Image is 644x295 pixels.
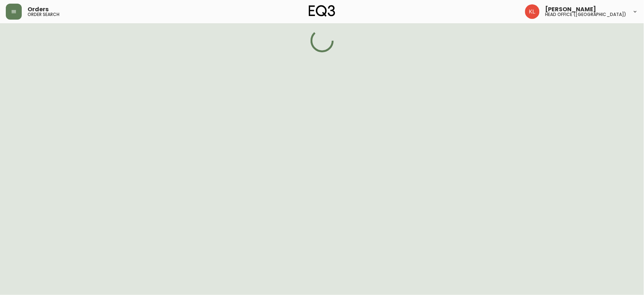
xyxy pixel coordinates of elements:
h5: head office ([GEOGRAPHIC_DATA]) [545,12,627,17]
h5: order search [28,12,59,17]
span: [PERSON_NAME] [545,7,597,12]
img: logo [309,5,336,17]
span: Orders [28,7,49,12]
img: 2c0c8aa7421344cf0398c7f872b772b5 [525,4,540,19]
